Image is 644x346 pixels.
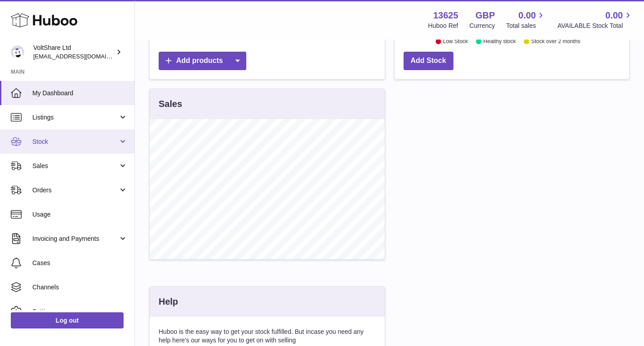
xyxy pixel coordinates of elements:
[32,89,128,98] span: My Dashboard
[32,186,118,195] span: Orders
[557,22,633,30] span: AVAILABLE Stock Total
[519,9,536,22] span: 0.00
[32,210,128,219] span: Usage
[11,45,24,59] img: info@voltshare.co.uk
[443,38,468,44] text: Low Stock
[159,52,246,70] a: Add products
[11,312,124,328] a: Log out
[33,44,114,61] div: VoltShare Ltd
[506,22,546,30] span: Total sales
[159,296,178,308] h3: Help
[32,113,118,122] span: Listings
[605,9,623,22] span: 0.00
[483,38,516,44] text: Healthy stock
[32,283,128,292] span: Channels
[33,53,132,60] span: [EMAIL_ADDRESS][DOMAIN_NAME]
[32,307,128,316] span: Settings
[557,9,633,30] a: 0.00 AVAILABLE Stock Total
[404,52,453,70] a: Add Stock
[506,9,546,30] a: 0.00 Total sales
[531,38,580,44] text: Stock over 2 months
[32,162,118,170] span: Sales
[32,138,118,146] span: Stock
[475,9,495,22] strong: GBP
[32,235,118,243] span: Invoicing and Payments
[159,328,376,345] p: Huboo is the easy way to get your stock fulfilled. But incase you need any help here's our ways f...
[428,22,458,30] div: Huboo Ref
[433,9,458,22] strong: 13625
[159,98,182,110] h3: Sales
[470,22,495,30] div: Currency
[32,259,128,267] span: Cases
